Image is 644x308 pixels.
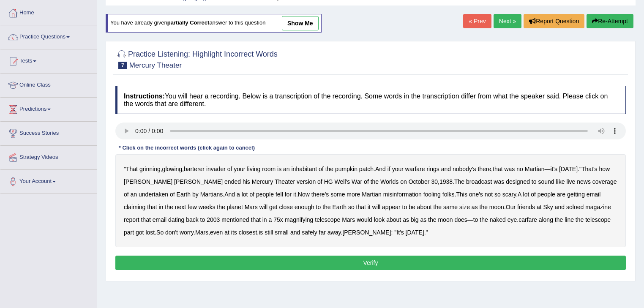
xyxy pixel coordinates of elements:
b: the [480,204,488,210]
b: Mars [195,229,208,236]
b: telescope [315,216,340,223]
b: [PERSON_NAME] [124,178,172,185]
b: the [480,216,488,223]
b: 1938 [439,178,453,185]
b: Mercury [252,178,273,185]
b: an [283,166,290,172]
b: that [147,204,157,210]
b: friends [517,204,535,210]
b: in [262,216,267,223]
b: still [265,229,273,236]
b: closest [239,229,257,236]
b: to [473,216,478,223]
b: people [538,191,555,198]
b: scary [502,191,516,198]
b: size [459,204,470,210]
div: * Click on the incorrect words (click again to cancel) [115,144,258,152]
b: it [293,191,296,198]
b: magazine [585,204,611,210]
b: its [231,229,237,236]
b: there's [311,191,329,198]
b: was [504,166,515,172]
b: folks [442,191,455,198]
b: one's [469,191,483,198]
b: email [153,216,166,223]
b: That's [581,166,598,172]
b: Theater [275,178,295,185]
a: Predictions [0,98,97,119]
b: warfare [405,166,425,172]
b: people [256,191,274,198]
b: the [434,204,442,210]
b: enough [295,204,314,210]
b: the [555,216,563,223]
b: Well's [335,178,350,185]
b: of [364,178,369,185]
h2: Practice Listening: Highlight Incorrect Words [115,48,278,69]
b: appear [382,204,401,210]
b: worry [180,229,194,236]
a: Your Account [0,170,97,191]
b: And [224,191,235,198]
b: live [566,178,575,185]
b: and [441,166,451,172]
b: glowing [162,166,182,172]
b: sound [538,178,554,185]
b: eye [508,216,517,223]
b: the [217,204,225,210]
b: the [322,204,330,210]
div: You have already given answer to this question [106,14,322,33]
h4: You will hear a recording. Below is a transcription of the recording. Some words in the transcrip... [115,86,626,114]
b: Mars [245,204,258,210]
b: it's [550,166,557,172]
b: be [409,204,415,210]
b: That [126,166,138,172]
b: telescope [585,216,611,223]
b: dating [168,216,184,223]
b: are [557,191,565,198]
b: Earth [333,204,347,210]
b: as [472,204,478,210]
div: " , , . , — ." , . . . . . . — . . . , , . : " ." [115,154,626,247]
b: small [275,229,289,236]
b: Instructions: [124,93,165,100]
b: And [375,166,386,172]
b: look [374,216,385,223]
b: grinning [139,166,161,172]
b: would [357,216,372,223]
b: will [259,204,267,210]
b: to [316,204,321,210]
b: of [227,166,232,172]
b: The [454,178,464,185]
b: same [443,204,458,210]
b: as [403,216,409,223]
b: his [243,178,250,185]
b: HG [324,178,333,185]
b: This [456,191,467,198]
b: [DATE] [559,166,578,172]
b: version [297,178,316,185]
b: as [420,216,426,223]
b: undertaken [139,191,168,198]
b: even [210,229,223,236]
b: claiming [124,204,145,210]
a: Tests [0,49,97,71]
b: fooling [423,191,441,198]
b: line [565,216,574,223]
b: moon [489,204,504,210]
b: more [347,191,360,198]
b: invader [206,166,226,172]
b: Mars [342,216,355,223]
b: planet [227,204,243,210]
b: does [454,216,467,223]
b: your [392,166,404,172]
a: Home [0,1,97,22]
b: of [319,166,324,172]
b: the [371,178,379,185]
b: will [372,204,380,210]
b: to [532,178,537,185]
b: Martian [525,166,545,172]
b: so [348,204,355,210]
b: the [576,216,584,223]
b: Martian [362,191,382,198]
